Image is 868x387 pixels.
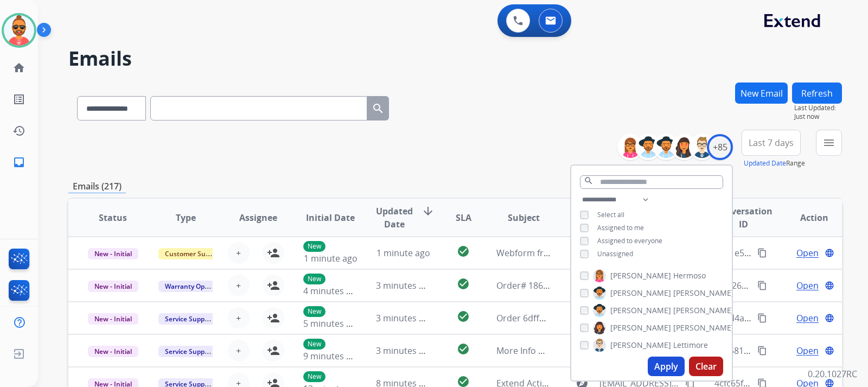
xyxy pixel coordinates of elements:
[610,288,671,299] span: [PERSON_NAME]
[303,318,361,329] span: 5 minutes ago
[496,247,742,259] span: Webform from [EMAIL_ADDRESS][DOMAIN_NAME] on [DATE]
[742,130,801,156] button: Last 7 days
[744,158,805,168] span: Range
[303,241,325,252] p: New
[825,248,834,258] mat-icon: language
[376,280,434,291] span: 3 minutes ago
[496,345,742,357] span: More Info Needed: 8f0e5d85-9461-41b1-89b4-f8424be7f7a5 -
[673,270,706,281] span: Hermoso
[648,357,685,376] button: Apply
[825,346,834,356] mat-icon: language
[825,281,834,290] mat-icon: language
[822,136,835,149] mat-icon: menu
[267,246,280,259] mat-icon: person_add
[584,176,593,186] mat-icon: search
[757,248,767,258] mat-icon: content_copy
[610,322,671,333] span: [PERSON_NAME]
[689,357,723,376] button: Clear
[610,340,671,351] span: [PERSON_NAME]
[236,279,241,292] span: +
[158,281,214,292] span: Warranty Ops
[236,246,241,259] span: +
[176,211,196,224] span: Type
[610,270,671,281] span: [PERSON_NAME]
[303,350,361,362] span: 9 minutes ago
[457,310,470,323] mat-icon: check_circle
[825,313,834,323] mat-icon: language
[792,83,842,104] button: Refresh
[303,306,325,317] p: New
[267,279,280,292] mat-icon: person_add
[306,211,355,224] span: Initial Date
[303,339,325,350] p: New
[158,248,229,259] span: Customer Support
[303,371,325,382] p: New
[757,346,767,356] mat-icon: content_copy
[267,312,280,325] mat-icon: person_add
[158,346,220,357] span: Service Support
[707,134,733,160] div: +85
[597,249,633,258] span: Unassigned
[228,275,250,296] button: +
[68,48,842,69] h2: Emails
[769,199,842,237] th: Action
[88,313,138,325] span: New - Initial
[88,281,138,292] span: New - Initial
[12,61,25,74] mat-icon: home
[749,141,794,145] span: Last 7 days
[808,367,857,380] p: 0.20.1027RC
[714,205,773,231] span: Conversation ID
[673,288,734,299] span: [PERSON_NAME]
[303,285,361,297] span: 4 minutes ago
[456,211,471,224] span: SLA
[597,210,624,219] span: Select all
[796,246,819,259] span: Open
[12,93,25,106] mat-icon: list_alt
[757,281,767,290] mat-icon: content_copy
[796,312,819,325] span: Open
[228,340,250,361] button: +
[228,307,250,329] button: +
[99,211,127,224] span: Status
[744,159,786,168] button: Updated Date
[376,345,434,357] span: 3 minutes ago
[673,305,734,316] span: [PERSON_NAME]
[376,247,430,259] span: 1 minute ago
[4,15,34,46] img: avatar
[88,248,138,259] span: New - Initial
[508,211,540,224] span: Subject
[372,102,385,115] mat-icon: search
[610,305,671,316] span: [PERSON_NAME]
[376,205,413,231] span: Updated Date
[376,312,434,324] span: 3 minutes ago
[12,156,25,169] mat-icon: inbox
[796,344,819,357] span: Open
[457,245,470,258] mat-icon: check_circle
[236,344,241,357] span: +
[68,180,126,193] p: Emails (217)
[158,313,220,325] span: Service Support
[239,211,277,224] span: Assignee
[496,312,685,324] span: Order 6dff1677-8f5b-4067-b992-fbdb78ea3581
[267,344,280,357] mat-icon: person_add
[304,252,358,264] span: 1 minute ago
[457,277,470,290] mat-icon: check_circle
[735,83,788,104] button: New Email
[88,346,138,357] span: New - Initial
[757,313,767,323] mat-icon: content_copy
[12,124,25,137] mat-icon: history
[496,280,642,291] span: Order# 18681427A [PERSON_NAME]
[673,322,734,333] span: [PERSON_NAME]
[673,340,708,351] span: Lettimore
[597,236,662,245] span: Assigned to everyone
[422,205,435,218] mat-icon: arrow_downward
[457,342,470,356] mat-icon: check_circle
[597,223,644,232] span: Assigned to me
[796,279,819,292] span: Open
[236,312,241,325] span: +
[794,104,842,112] span: Last Updated:
[228,242,250,264] button: +
[794,112,842,121] span: Just now
[303,274,325,284] p: New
